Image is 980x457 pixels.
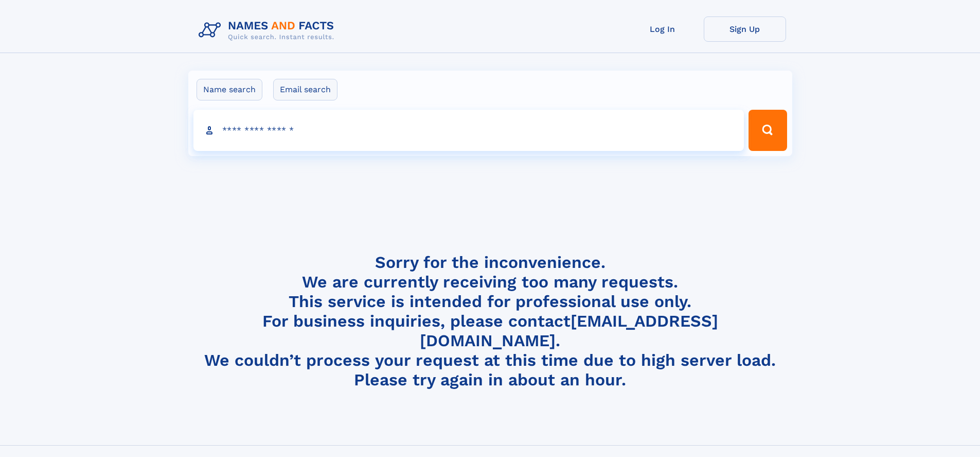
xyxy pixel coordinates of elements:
[621,16,704,42] a: Log In
[704,16,786,42] a: Sign Up
[749,110,787,151] button: Search Button
[273,79,337,100] label: Email search
[194,252,786,390] h4: Sorry for the inconvenience. We are currently receiving too many requests. This service is intend...
[194,16,343,44] img: Logo Names and Facts
[420,311,718,350] a: [EMAIL_ADDRESS][DOMAIN_NAME]
[197,79,262,100] label: Name search
[193,110,744,151] input: search input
